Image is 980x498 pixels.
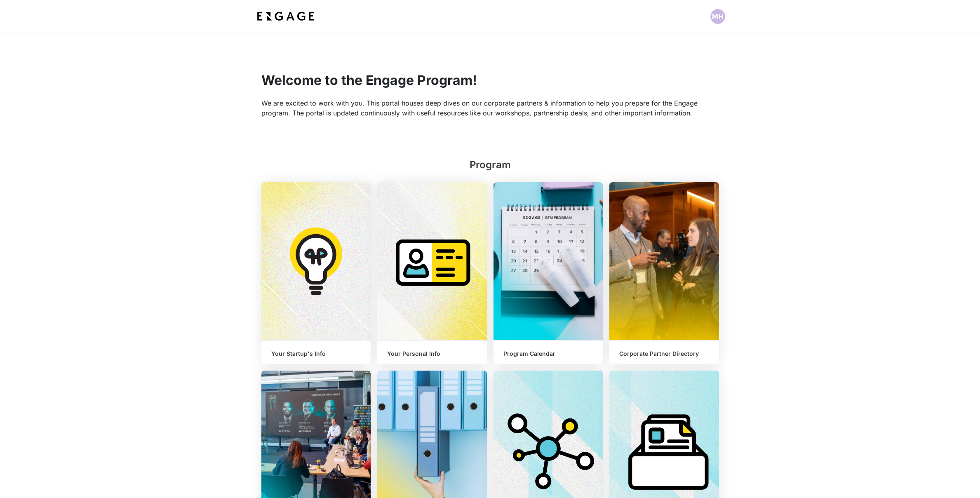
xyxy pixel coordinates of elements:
img: bdf1fb74-1727-4ba0-a5bd-bc74ae9fc70b.jpeg [255,9,316,24]
img: Profile picture of Maddie Harper [710,9,725,24]
button: Open profile menu [710,9,725,24]
h6: Program Calendar [503,350,593,357]
p: We are excited to work with you. This portal houses deep dives on our corporate partners & inform... [261,98,719,118]
span: Welcome to the Engage Program! [261,72,477,88]
h6: Your Startup's Info [271,350,361,357]
h2: Program [261,157,719,176]
h6: Your Personal Info [387,350,477,357]
h6: Corporate Partner Directory [619,350,709,357]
